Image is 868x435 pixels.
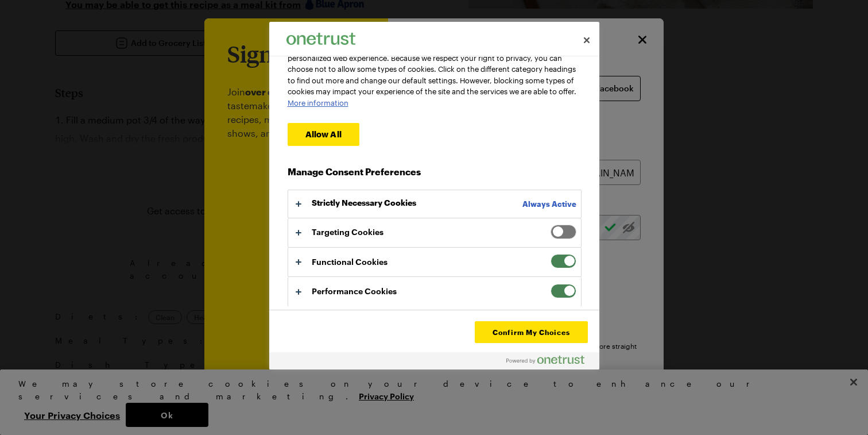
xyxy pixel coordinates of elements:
[506,355,584,364] img: Powered by OneTrust Opens in a new Tab
[269,22,599,370] div: Preference center
[286,28,355,51] div: Company Logo
[288,123,359,146] button: Allow All
[574,28,599,53] button: Close
[269,22,599,370] div: Your Privacy Choices
[288,166,582,184] h3: Manage Consent Preferences
[288,98,348,107] a: More information about your privacy, opens in a new tab
[286,33,355,45] img: Company Logo
[506,355,594,369] a: Powered by OneTrust Opens in a new Tab
[475,321,587,343] button: Confirm My Choices
[288,8,582,109] div: When you visit any website, it may store or retrieve information on your browser, mostly in the f...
